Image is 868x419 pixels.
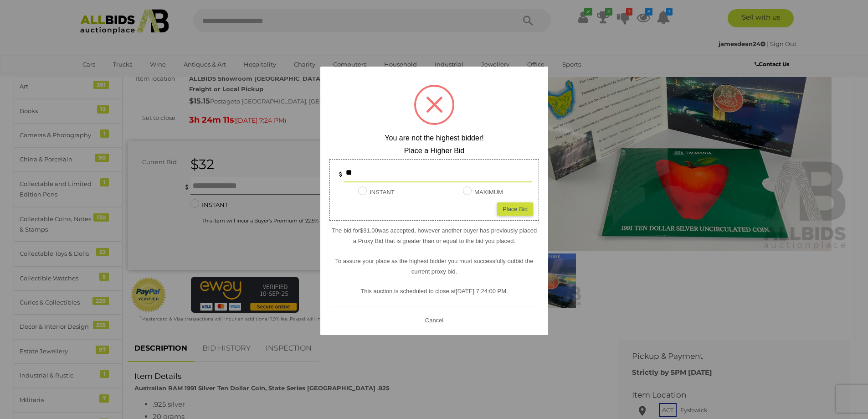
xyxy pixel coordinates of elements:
p: To assure your place as the highest bidder you must successfully outbid the current proxy bid. [329,255,539,277]
label: MAXIMUM [463,187,503,197]
h2: Place a Higher Bid [329,146,539,155]
span: $31.00 [360,227,378,233]
p: This auction is scheduled to close at . [329,286,539,296]
h2: You are not the highest bidder! [329,134,539,142]
p: The bid for was accepted, however another buyer has previously placed a Proxy Bid that is greater... [329,225,539,246]
span: [DATE] 7:24:00 PM [456,288,506,295]
button: Cancel [422,314,446,326]
label: INSTANT [358,187,395,197]
div: Place Bid [497,202,533,215]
